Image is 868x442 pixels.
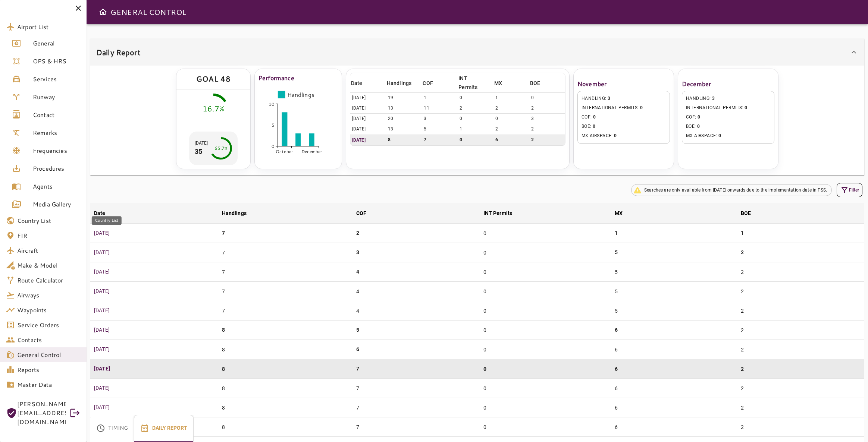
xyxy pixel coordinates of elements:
[718,133,721,138] span: 0
[582,95,666,102] span: HANDLING :
[17,335,81,344] span: Contacts
[356,209,376,218] span: COF
[480,359,611,379] td: 0
[218,301,352,321] td: 7
[33,57,81,66] span: OPS & HRS
[356,365,359,373] p: 7
[218,282,352,301] td: 7
[741,249,744,256] p: 2
[611,379,737,398] td: 6
[350,93,386,103] td: [DATE]
[17,400,66,426] span: [PERSON_NAME][EMAIL_ADDRESS][DOMAIN_NAME]
[356,249,359,256] p: 3
[582,114,666,121] span: COF :
[33,164,81,173] span: Procedures
[94,229,214,237] p: [DATE]
[218,243,352,262] td: 7
[611,282,737,301] td: 5
[258,73,338,83] h6: Performance
[356,326,359,334] p: 5
[94,249,214,256] p: [DATE]
[33,200,81,209] span: Media Gallery
[493,103,529,114] td: 2
[94,209,106,218] div: Date
[737,321,864,340] td: 2
[422,114,458,124] td: 3
[422,103,458,114] td: 11
[203,103,225,114] div: 16.7%
[458,93,493,103] td: 0
[351,79,363,88] div: Date
[387,79,421,88] span: Handlings
[222,209,247,218] div: Handlings
[737,398,864,417] td: 2
[94,307,214,315] p: [DATE]
[94,365,214,373] p: [DATE]
[195,140,208,146] p: [DATE]
[94,268,214,276] p: [DATE]
[529,124,565,135] td: 2
[352,301,480,321] td: 4
[218,417,352,437] td: 8
[17,321,81,329] span: Service Orders
[352,417,480,437] td: 7
[480,262,611,282] td: 0
[94,326,214,334] p: [DATE]
[458,114,493,124] td: 0
[608,96,610,101] span: 3
[134,415,194,442] button: Daily Report
[33,110,81,119] span: Contact
[530,79,540,88] div: BOE
[17,291,81,300] span: Airways
[529,114,565,124] td: 3
[386,124,422,135] td: 13
[480,321,611,340] td: 0
[737,340,864,359] td: 2
[458,74,493,92] span: INT Permits
[17,365,81,374] span: Reports
[494,79,502,88] div: MX
[611,262,737,282] td: 5
[33,128,81,137] span: Remarks
[351,79,372,88] span: Date
[741,209,751,218] div: BOE
[741,209,761,218] span: BOE
[17,306,81,315] span: Waypoints
[386,135,422,145] td: 8
[272,122,275,128] tspan: 5
[686,123,770,130] span: BOE :
[94,404,214,411] p: [DATE]
[352,398,480,417] td: 7
[272,143,275,149] tspan: 0
[214,145,228,152] div: 65.7%
[615,249,618,256] p: 5
[745,105,747,110] span: 0
[611,340,737,359] td: 6
[222,209,256,218] span: Handlings
[287,91,314,99] tspan: Handlings
[17,216,81,225] span: Country List
[737,417,864,437] td: 2
[686,114,770,121] span: COF :
[686,132,770,140] span: MX AIRSPACE :
[17,246,81,255] span: Aircraft
[356,209,366,218] div: COF
[17,276,81,285] span: Route Calculator
[480,301,611,321] td: 0
[480,398,611,417] td: 0
[218,359,352,379] td: 8
[33,75,81,83] span: Services
[95,4,110,19] button: Open drawer
[33,92,81,101] span: Runway
[529,135,565,145] td: 2
[611,398,737,417] td: 6
[615,209,632,218] span: MX
[90,415,134,442] button: Timing
[90,415,194,442] div: basic tabs example
[96,46,141,58] h6: Daily Report
[682,79,774,89] h6: December
[480,282,611,301] td: 0
[17,22,81,31] span: Airport List
[494,79,512,88] span: MX
[94,384,214,392] p: [DATE]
